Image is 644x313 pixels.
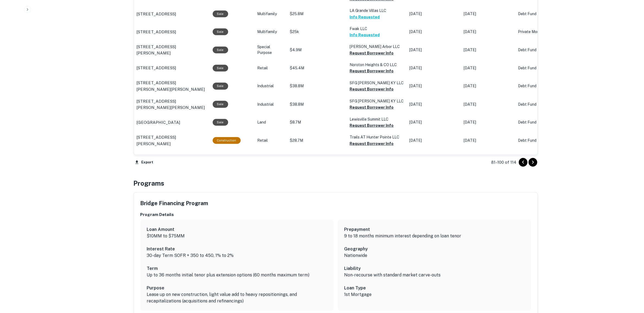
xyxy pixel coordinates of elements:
p: Trails AT Hunter Pointe LLC [350,134,404,140]
p: [DATE] [410,102,458,107]
div: Sale [213,83,228,89]
p: $38.8M [290,102,344,107]
a: [STREET_ADDRESS][PERSON_NAME] [137,134,207,147]
a: [STREET_ADDRESS] [137,11,207,17]
button: Request Borrower Info [350,50,394,56]
p: $38.8M [290,83,344,89]
button: Request Borrower Info [350,104,394,111]
h4: Programs [134,178,165,188]
div: Sale [213,11,228,17]
button: Export [134,158,155,166]
p: Land [257,120,285,125]
p: Debt Fund [518,138,562,143]
h6: Program Details [140,212,531,218]
h6: Loan Type [344,285,524,291]
div: Sale [213,65,228,72]
h6: Purpose [147,285,327,291]
p: [DATE] [464,11,513,17]
p: Noroton Heights & CO LLC [350,62,404,68]
iframe: Chat Widget [617,270,644,296]
p: [DATE] [464,83,513,89]
button: Info Requested [350,14,380,20]
button: Request Borrower Info [350,86,394,92]
a: [STREET_ADDRESS] [137,29,207,35]
a: [STREET_ADDRESS][PERSON_NAME][PERSON_NAME] [137,98,207,111]
p: [DATE] [464,47,513,53]
p: Up to 36 months initial tenor plus extension options (60 months maximum term) [147,272,327,278]
p: $28.7M [290,138,344,143]
h6: Geography [344,246,524,252]
p: Lease up on new construction, light value add to heavy repositionings, and recapitalizations (acq... [147,291,327,304]
div: Sale [213,47,228,53]
p: [DATE] [410,65,458,71]
p: $45.4M [290,65,344,71]
h6: Term [147,265,327,272]
p: Industrial [257,102,285,107]
p: [GEOGRAPHIC_DATA] [137,119,180,126]
button: Request Borrower Info [350,68,394,74]
p: [DATE] [410,47,458,53]
button: Info Requested [350,32,380,38]
p: $10MM to $75MM [147,233,327,239]
p: Debt Fund [518,65,562,71]
button: Go to next page [529,158,537,167]
p: [DATE] [464,29,513,35]
button: Request Borrower Info [350,122,394,129]
p: [DATE] [464,120,513,125]
p: [DATE] [410,83,458,89]
p: Private Money [518,29,562,35]
p: [PERSON_NAME] Arbor LLC [350,44,404,50]
h6: Loan Amount [147,226,327,233]
button: Go to previous page [519,158,527,167]
p: 9 to 18 months minimum interest depending on loan tenor [344,233,524,239]
p: Industrial [257,83,285,89]
p: $25.8M [290,11,344,17]
p: LA Grande Villas LLC [350,8,404,14]
p: Debt Fund [518,11,562,17]
p: Lewisville Summit LLC [350,116,404,122]
p: [DATE] [410,29,458,35]
div: Sale [213,28,228,35]
p: 1st Mortgage [344,291,524,298]
a: [STREET_ADDRESS] [137,65,207,71]
p: 81–100 of 114 [491,159,517,166]
p: [STREET_ADDRESS] [137,65,176,71]
p: $25k [290,29,344,35]
p: Multifamily [257,29,285,35]
div: Sale [213,101,228,108]
p: [STREET_ADDRESS] [137,11,176,17]
p: [DATE] [410,138,458,143]
p: Debt Fund [518,102,562,107]
p: Nationwide [344,252,524,259]
p: Special Purpose [257,44,285,56]
a: [STREET_ADDRESS][PERSON_NAME][PERSON_NAME] [137,80,207,92]
p: [STREET_ADDRESS] [137,29,176,35]
h6: Prepayment [344,226,524,233]
div: This loan purpose was for construction [213,137,241,144]
h6: Interest Rate [147,246,327,252]
p: [DATE] [464,102,513,107]
p: Retail [257,138,285,143]
p: Multifamily [257,11,285,17]
a: [GEOGRAPHIC_DATA] [137,119,207,126]
button: Request Borrower Info [350,140,394,147]
p: SFG [PERSON_NAME] KY LLC [350,80,404,86]
p: [DATE] [410,11,458,17]
p: Non-recourse with standard market carve-outs [344,272,524,278]
p: Debt Fund [518,120,562,125]
div: Sale [213,119,228,126]
p: Debt Fund [518,47,562,53]
p: SFG [PERSON_NAME] KY LLC [350,98,404,104]
p: [DATE] [410,120,458,125]
a: [STREET_ADDRESS][PERSON_NAME] [137,44,207,56]
h6: Liability [344,265,524,272]
p: $8.7M [290,120,344,125]
p: Fwak LLC [350,26,404,32]
p: [DATE] [464,65,513,71]
h5: Bridge Financing Program [140,199,208,207]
